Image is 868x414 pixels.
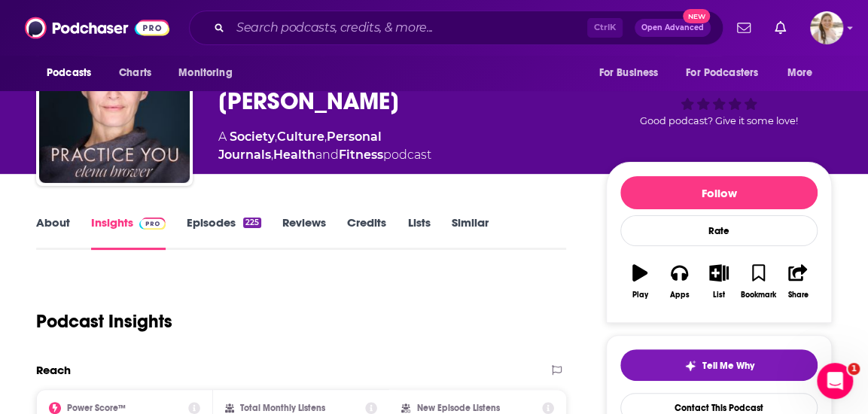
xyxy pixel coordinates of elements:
[620,215,818,246] div: Rate
[686,62,758,84] span: For Podcasters
[739,254,778,309] button: Bookmark
[416,403,499,413] h2: New Episode Listens
[187,215,261,250] a: Episodes225
[25,14,169,42] img: Podchaser - Follow, Share and Rate Podcasts
[240,403,325,413] h2: Total Monthly Listens
[632,291,648,300] div: Play
[676,59,780,87] button: open menu
[36,215,70,250] a: About
[218,129,382,162] a: Personal Journals
[670,291,690,300] div: Apps
[817,363,853,399] iframe: Intercom live chat
[109,59,160,87] a: Charts
[741,291,776,300] div: Bookmark
[810,11,843,44] img: User Profile
[659,254,699,309] button: Apps
[36,59,111,87] button: open menu
[91,215,166,250] a: InsightsPodchaser Pro
[731,15,757,41] a: Show notifications dropdown
[451,215,488,250] a: Similar
[848,363,860,375] span: 1
[778,254,818,309] button: Share
[702,360,754,372] span: Tell Me Why
[683,9,710,23] span: New
[218,128,582,164] div: A podcast
[769,15,792,41] a: Show notifications dropdown
[315,148,339,162] span: and
[168,59,251,87] button: open menu
[119,62,151,84] span: Charts
[139,218,166,230] img: Podchaser Pro
[230,16,587,40] input: Search podcasts, credits, & more...
[39,32,190,183] img: Practice You with Elena Brower
[347,215,386,250] a: Credits
[271,148,273,162] span: ,
[620,349,818,381] button: tell me why sparkleTell Me Why
[699,254,739,309] button: List
[67,403,126,413] h2: Power Score™
[339,148,383,162] a: Fitness
[243,218,261,228] div: 225
[178,62,232,84] span: Monitoring
[588,59,677,87] button: open menu
[640,115,798,126] span: Good podcast? Give it some love!
[810,11,843,44] span: Logged in as acquavie
[810,11,843,44] button: Show profile menu
[713,291,725,300] div: List
[787,62,813,84] span: More
[324,129,327,144] span: ,
[620,176,818,209] button: Follow
[641,24,704,32] span: Open Advanced
[277,129,324,144] a: Culture
[275,129,277,144] span: ,
[189,11,723,45] div: Search podcasts, credits, & more...
[684,360,696,372] img: tell me why sparkle
[587,18,623,38] span: Ctrl K
[273,148,315,162] a: Health
[635,19,711,37] button: Open AdvancedNew
[36,363,71,377] h2: Reach
[282,215,326,250] a: Reviews
[407,215,430,250] a: Lists
[36,310,172,333] h1: Podcast Insights
[47,62,91,84] span: Podcasts
[620,254,659,309] button: Play
[230,129,275,144] a: Society
[777,59,832,87] button: open menu
[787,291,808,300] div: Share
[598,62,658,84] span: For Business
